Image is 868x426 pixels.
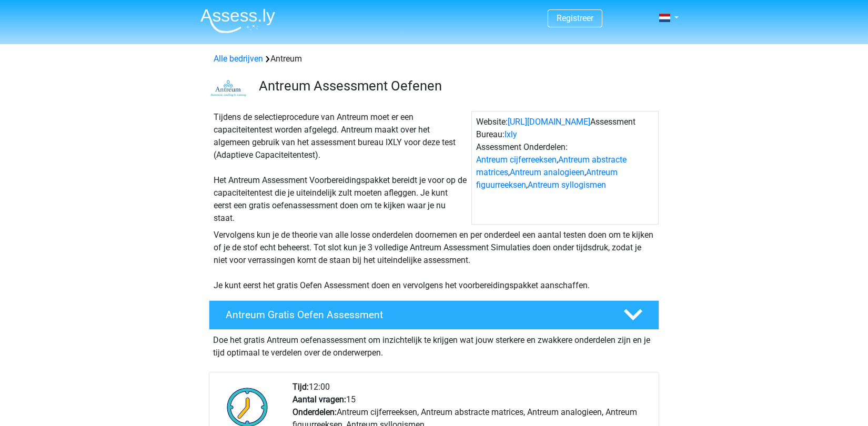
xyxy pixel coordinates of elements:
h4: Antreum Gratis Oefen Assessment [226,309,607,321]
b: Tijd: [292,382,309,392]
div: Doe het gratis Antreum oefenassessment om inzichtelijk te krijgen wat jouw sterkere en zwakkere o... [209,330,659,359]
a: Ixly [504,129,517,139]
a: Registreer [557,13,593,23]
div: Tijdens de selectieprocedure van Antreum moet er een capaciteitentest worden afgelegd. Antreum ma... [209,111,471,225]
b: Aantal vragen: [292,394,346,404]
a: [URL][DOMAIN_NAME] [508,117,590,127]
a: Antreum analogieen [510,167,584,177]
div: Antreum [209,53,659,65]
h3: Antreum Assessment Oefenen [259,78,651,94]
a: Alle bedrijven [214,54,263,64]
a: Antreum Gratis Oefen Assessment [205,300,663,330]
img: Assessly [200,8,275,33]
b: Onderdelen: [292,407,337,417]
a: Antreum figuurreeksen [476,167,618,190]
div: Vervolgens kun je de theorie van alle losse onderdelen doornemen en per onderdeel een aantal test... [209,229,659,292]
a: Antreum syllogismen [528,180,606,190]
a: Antreum abstracte matrices [476,155,627,177]
a: Antreum cijferreeksen [476,155,557,165]
div: Website: Assessment Bureau: Assessment Onderdelen: , , , , [471,111,659,225]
